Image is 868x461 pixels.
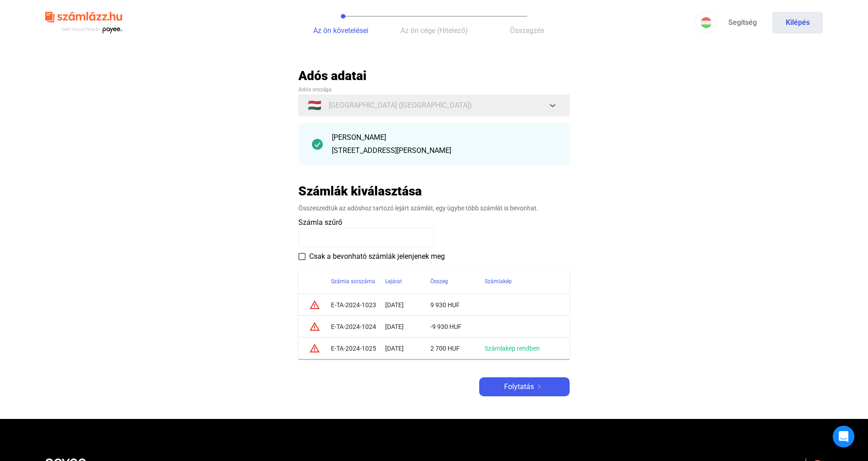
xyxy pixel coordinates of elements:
mat-icon: warning_amber [309,321,320,332]
img: checkmark-darker-green-circle [312,139,323,150]
span: Az ön követelései [313,26,368,35]
span: 🇭🇺 [308,100,321,111]
mat-icon: warning_amber [309,299,320,310]
td: E-TA-2024-1024 [331,316,385,337]
img: arrow-right-white [534,385,545,389]
div: Open Intercom Messenger [833,426,854,447]
td: E-TA-2024-1025 [331,337,385,359]
td: [DATE] [385,337,430,359]
div: Lejárat [385,276,402,287]
td: [DATE] [385,316,430,337]
mat-icon: warning_amber [309,343,320,354]
div: Számlakép [485,276,512,287]
button: HU [695,12,717,33]
td: [DATE] [385,294,430,316]
td: 9 930 HUF [430,294,485,316]
div: [PERSON_NAME] [332,132,556,143]
div: Lejárat [385,276,430,287]
div: Számla sorszáma [331,276,385,287]
div: Összeg [430,276,448,287]
span: Csak a bevonható számlák jelenjenek meg [309,251,445,262]
a: Számlakép rendben [485,345,540,352]
div: Számla sorszáma [331,276,375,287]
span: Az ön cége (Hitelező) [401,26,468,35]
div: Összeszedtük az adóshoz tartozó lejárt számlát, egy ügybe több számlát is bevonhat. [298,204,570,213]
button: Kilépés [772,12,823,33]
span: Számla szűrő [298,218,342,227]
td: -9 930 HUF [430,316,485,337]
button: 🇭🇺[GEOGRAPHIC_DATA] ([GEOGRAPHIC_DATA]) [298,95,570,116]
img: HU [701,17,712,28]
td: 2 700 HUF [430,337,485,359]
img: szamlazzhu-logo [45,8,122,38]
div: [STREET_ADDRESS][PERSON_NAME] [332,145,556,156]
div: Összeg [430,276,485,287]
td: E-TA-2024-1023 [331,294,385,316]
button: Folytatásarrow-right-white [479,377,570,396]
a: Segítség [717,12,768,33]
span: Folytatás [504,381,534,392]
div: Számlakép [485,276,559,287]
span: Összegzés [510,26,544,35]
h2: Számlák kiválasztása [298,183,422,199]
span: Adós országa [298,86,331,93]
span: [GEOGRAPHIC_DATA] ([GEOGRAPHIC_DATA]) [329,100,472,111]
h2: Adós adatai [298,68,570,84]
